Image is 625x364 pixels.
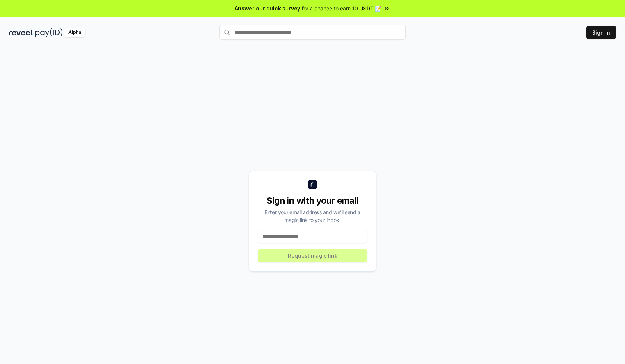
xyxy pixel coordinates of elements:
[302,4,381,12] span: for a chance to earn 10 USDT 📝
[9,28,34,37] img: reveel_dark
[35,28,63,37] img: pay_id
[258,195,367,207] div: Sign in with your email
[64,28,85,37] div: Alpha
[258,208,367,224] div: Enter your email address and we’ll send a magic link to your inbox.
[235,4,300,12] span: Answer our quick survey
[308,180,317,189] img: logo_small
[586,26,616,39] button: Sign In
